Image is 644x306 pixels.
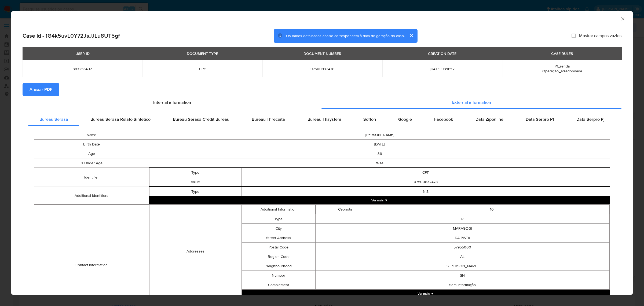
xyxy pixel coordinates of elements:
[30,84,52,95] span: Anexar PDF
[316,205,374,214] td: Cepnota
[149,187,241,196] td: Type
[269,66,376,71] span: 07500832478
[184,49,221,58] div: DOCUMENT TYPE
[315,224,609,233] td: MARAGOGI
[34,149,149,158] td: Age
[555,63,570,69] span: Pf_renda
[149,140,610,149] td: [DATE]
[389,66,496,71] span: [DATE] 03:16:12
[34,158,149,168] td: Is Under Age
[300,49,345,58] div: DOCUMENT NUMBER
[425,49,460,58] div: CREATION DATE
[315,271,609,280] td: SN
[72,49,93,58] div: USER ID
[23,32,120,39] h2: Case Id - 1G4k5uvL0Y72JsJJLu8UT5gf
[149,158,610,168] td: false
[398,116,412,122] span: Google
[149,66,256,71] span: CPF
[579,33,621,38] span: Mostrar campos vazios
[542,68,582,74] span: Operação_arredondada
[576,116,605,122] span: Data Serpro Pj
[34,187,149,205] td: Additional Identifiers
[23,96,621,109] div: Detailed info
[242,290,610,298] button: Expand array
[434,116,453,122] span: Facebook
[452,99,491,105] span: External information
[149,149,610,158] td: 36
[242,214,315,224] td: Type
[315,261,609,271] td: S [PERSON_NAME]
[149,205,241,298] td: Addresses
[28,113,616,126] div: Detailed external info
[241,187,610,196] td: NIS
[23,83,59,96] button: Anexar PDF
[242,243,315,252] td: Postal Code
[374,205,609,214] td: 10
[149,168,241,177] td: Type
[252,116,285,122] span: Bureau Threceita
[242,261,315,271] td: Neighbourhood
[241,168,610,177] td: CPF
[242,280,315,290] td: Complement
[620,16,625,21] button: Fechar a janela
[29,66,136,71] span: 383256492
[242,224,315,233] td: City
[173,116,229,122] span: Bureau Serasa Credit Bureau
[308,116,341,122] span: Bureau Thsystem
[315,214,609,224] td: R
[242,233,315,243] td: Street Address
[315,252,609,261] td: AL
[11,11,633,295] div: closure-recommendation-modal
[548,49,576,58] div: CASE RULES
[363,116,376,122] span: Softon
[242,252,315,261] td: Region Code
[34,130,149,140] td: Name
[149,130,610,140] td: [PERSON_NAME]
[39,116,68,122] span: Bureau Serasa
[315,233,609,243] td: DA PISTA
[153,99,191,105] span: Internal information
[405,29,418,42] button: cerrar
[475,116,503,122] span: Data Ziponline
[34,168,149,187] td: Identifier
[526,116,554,122] span: Data Serpro Pf
[242,205,315,214] td: Additional Information
[572,34,576,38] input: Mostrar campos vazios
[315,280,609,290] td: Sem informação
[34,140,149,149] td: Birth Date
[149,177,241,187] td: Value
[90,116,151,122] span: Bureau Serasa Relato Sintetico
[315,243,609,252] td: 57955000
[242,271,315,280] td: Number
[286,33,405,38] span: Os dados detalhados abaixo correspondem à data de geração do caso.
[241,177,610,187] td: 07500832478
[149,196,610,204] button: Expand array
